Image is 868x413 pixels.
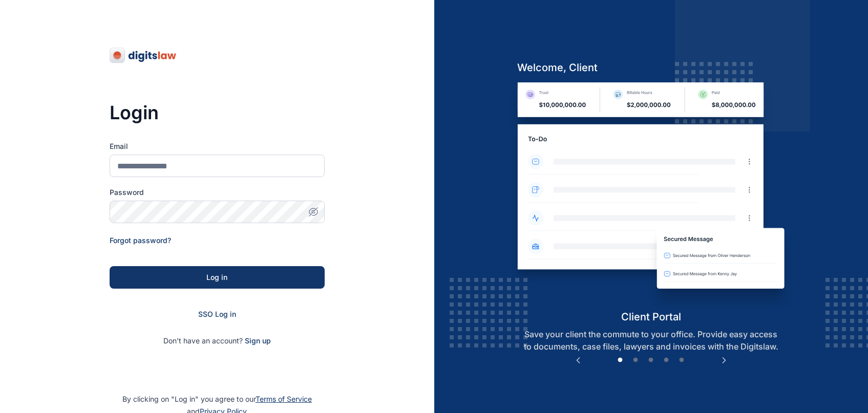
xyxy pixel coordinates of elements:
a: Forgot password? [110,236,171,245]
a: SSO Log in [198,310,236,318]
h5: welcome, client [509,60,793,75]
button: 1 [615,355,625,365]
div: Log in [126,272,308,282]
button: 4 [661,355,671,365]
label: Email [110,141,325,151]
label: Password [110,187,325,198]
span: Sign up [245,336,271,346]
img: client-portal [509,82,793,309]
img: digitslaw-logo [110,47,177,63]
button: Log in [110,266,325,289]
button: 3 [646,355,656,365]
button: Next [719,355,729,365]
button: 2 [630,355,641,365]
p: Save your client the commute to your office. Provide easy access to documents, case files, lawyer... [509,328,793,353]
h3: Login [110,102,325,123]
a: Terms of Service [256,395,312,403]
button: 5 [676,355,687,365]
button: Previous [573,355,583,365]
p: Don't have an account? [110,336,325,346]
h5: client portal [509,310,793,324]
a: Sign up [245,336,271,345]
